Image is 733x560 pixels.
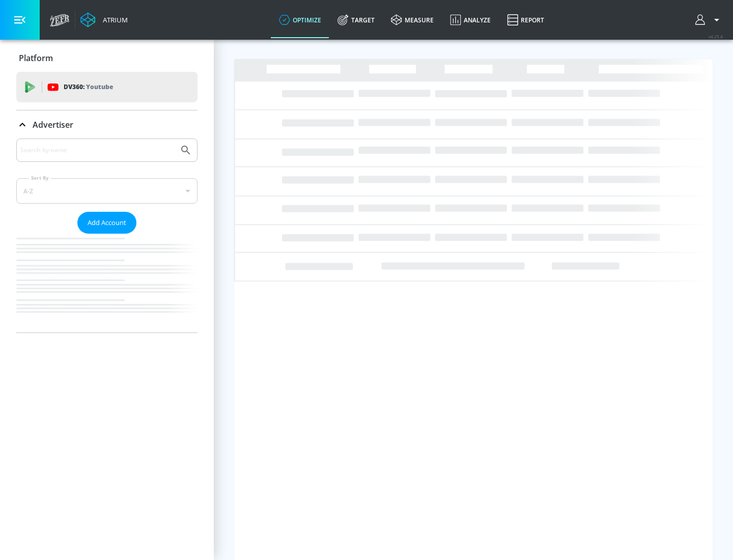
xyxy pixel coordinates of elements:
[77,212,136,234] button: Add Account
[709,34,723,39] span: v 4.25.4
[329,2,383,38] a: Target
[64,81,113,93] p: DV360:
[16,178,198,204] div: A-Z
[88,217,126,229] span: Add Account
[99,15,128,24] div: Atrium
[16,72,198,102] div: DV360: Youtube
[29,175,51,181] label: Sort By
[271,2,329,38] a: optimize
[383,2,442,38] a: measure
[16,44,198,72] div: Platform
[19,52,53,64] p: Platform
[20,144,175,157] input: Search by name
[16,138,198,332] div: Advertiser
[80,12,128,27] a: Atrium
[16,110,198,139] div: Advertiser
[33,119,73,130] p: Advertiser
[86,81,113,92] p: Youtube
[16,234,198,332] nav: list of Advertiser
[442,2,499,38] a: Analyze
[499,2,552,38] a: Report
